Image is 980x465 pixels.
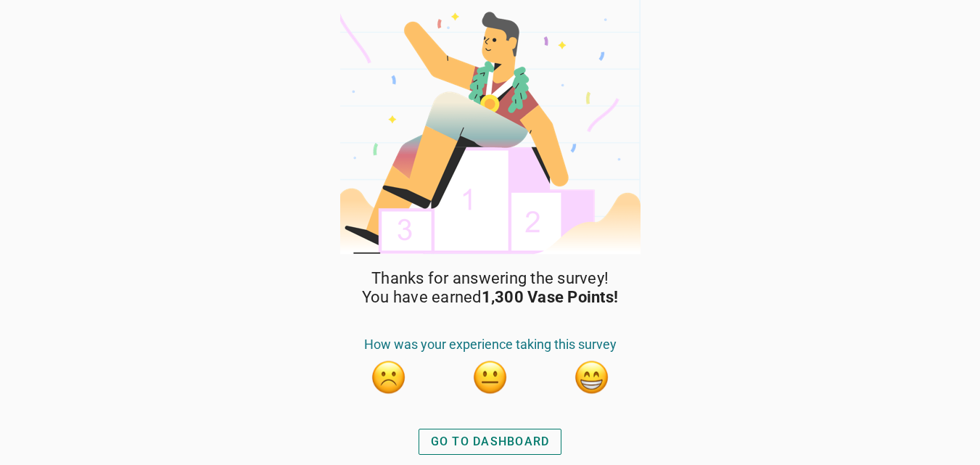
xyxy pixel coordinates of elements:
[419,429,562,455] button: GO TO DASHBOARD
[431,433,550,450] div: GO TO DASHBOARD
[362,288,618,307] span: You have earned
[338,337,643,360] div: How was your experience taking this survey
[371,269,609,288] span: Thanks for answering the survey!
[482,288,619,306] strong: 1,300 Vase Points!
